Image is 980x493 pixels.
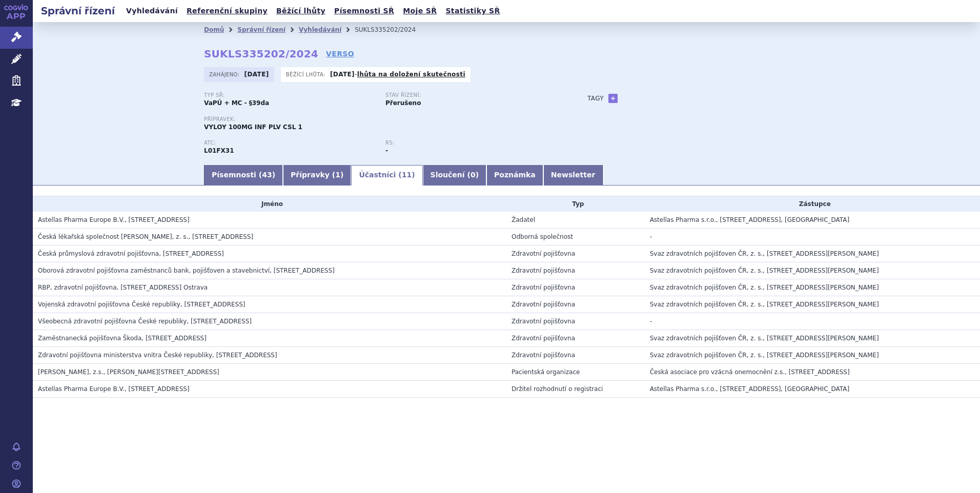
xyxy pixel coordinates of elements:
[486,165,543,186] a: Poznámka
[543,165,603,186] a: Newsletter
[506,196,645,212] th: Typ
[283,165,351,186] a: Přípravky (1)
[38,284,208,291] span: RBP, zdravotní pojišťovna, Michálkovická 967/108, Slezská Ostrava
[512,335,575,342] span: Zdravotní pojišťovna
[299,26,341,33] a: Vyhledávání
[38,385,190,393] span: Astellas Pharma Europe B.V., Sylviusweg 62, Leiden, NL
[262,171,272,179] span: 43
[650,301,879,308] span: Svaz zdravotních pojišťoven ČR, z. s., [STREET_ADDRESS][PERSON_NAME]
[512,250,575,257] span: Zdravotní pojišťovna
[423,165,486,186] a: Sloučení (0)
[38,318,252,325] span: Všeobecná zdravotní pojišťovna České republiky, Orlická 2020/4, Praha 3
[512,267,575,274] span: Zdravotní pojišťovna
[650,335,879,342] span: Svaz zdravotních pojišťoven ČR, z. s., [STREET_ADDRESS][PERSON_NAME]
[38,233,253,240] span: Česká lékařská společnost Jana Evangelisty Purkyně, z. s., Sokolská 490/31, Praha
[183,4,271,18] a: Referenční skupiny
[650,267,879,274] span: Svaz zdravotních pojišťoven ČR, z. s., [STREET_ADDRESS][PERSON_NAME]
[38,368,219,376] span: Amelie, z.s., Šaldova 337/15, Praha Karlín, CZ
[38,267,335,274] span: Oborová zdravotní pojišťovna zaměstnanců bank, pojišťoven a stavebnictví, Roškotova 1225/1, Praha 4
[33,196,506,212] th: Jméno
[38,352,277,359] span: Zdravotní pojišťovna ministerstva vnitra České republiky, Vinohradská 2577/178, Praha 3 - Vinohra...
[38,216,190,223] span: Astellas Pharma Europe B.V., Sylviusweg 62, Leiden, NL
[471,171,476,179] span: 0
[650,233,652,240] span: -
[123,4,181,18] a: Vyhledávání
[204,92,375,98] p: Typ SŘ:
[204,124,302,131] span: VYLOY 100MG INF PLV CSL 1
[330,70,465,78] p: -
[237,26,285,33] a: Správní řízení
[38,250,224,257] span: Česká průmyslová zdravotní pojišťovna, Jeremenkova 161/11, Ostrava - Vítkovice
[650,368,850,376] span: Česká asociace pro vzácná onemocnění z.s., [STREET_ADDRESS]
[645,196,980,212] th: Zástupce
[402,171,412,179] span: 11
[512,368,580,376] span: Pacientská organizace
[608,94,618,103] a: +
[286,70,328,78] span: Běžící lhůta:
[273,4,329,18] a: Běžící lhůty
[385,147,388,154] strong: -
[204,140,375,146] p: ATC:
[331,4,397,18] a: Písemnosti SŘ
[512,284,575,291] span: Zdravotní pojišťovna
[650,385,849,393] span: Astellas Pharma s.r.o., [STREET_ADDRESS], [GEOGRAPHIC_DATA]
[385,99,421,107] strong: Přerušeno
[512,352,575,359] span: Zdravotní pojišťovna
[330,71,355,78] strong: [DATE]
[512,318,575,325] span: Zdravotní pojišťovna
[512,233,573,240] span: Odborná společnost
[204,165,283,186] a: Písemnosti (43)
[204,99,269,107] strong: VaPÚ + MC - §39da
[650,250,879,257] span: Svaz zdravotních pojišťoven ČR, z. s., [STREET_ADDRESS][PERSON_NAME]
[512,216,535,223] span: Žadatel
[357,71,465,78] a: lhůta na doložení skutečnosti
[650,352,879,359] span: Svaz zdravotních pojišťoven ČR, z. s., [STREET_ADDRESS][PERSON_NAME]
[204,116,567,122] p: Přípravek:
[650,318,652,325] span: -
[38,335,207,342] span: Zaměstnanecká pojišťovna Škoda, Husova 302, Mladá Boleslav
[650,284,879,291] span: Svaz zdravotních pojišťoven ČR, z. s., [STREET_ADDRESS][PERSON_NAME]
[400,4,440,18] a: Moje SŘ
[512,385,603,393] span: Držitel rozhodnutí o registraci
[650,216,849,223] span: Astellas Pharma s.r.o., [STREET_ADDRESS], [GEOGRAPHIC_DATA]
[209,70,241,78] span: Zahájeno:
[442,4,503,18] a: Statistiky SŘ
[587,92,604,105] h3: Tagy
[335,171,340,179] span: 1
[326,49,354,59] a: VERSO
[512,301,575,308] span: Zdravotní pojišťovna
[244,71,269,78] strong: [DATE]
[351,165,422,186] a: Účastníci (11)
[385,140,557,146] p: RS:
[204,26,224,33] a: Domů
[38,301,246,308] span: Vojenská zdravotní pojišťovna České republiky, Drahobejlova 1404/4, Praha 9
[355,22,429,37] li: SUKLS335202/2024
[204,48,318,60] strong: SUKLS335202/2024
[385,92,557,98] p: Stav řízení:
[204,147,234,154] strong: ZOLBETUXIMAB
[33,4,123,18] h2: Správní řízení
